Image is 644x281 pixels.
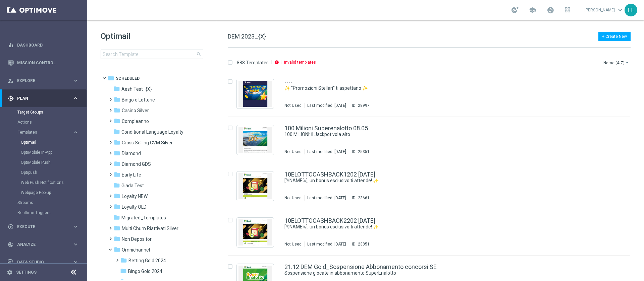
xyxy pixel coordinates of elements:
[8,78,14,84] i: person_search
[274,60,279,65] i: info
[358,241,370,247] div: 23851
[17,208,87,218] div: Realtime Triggers
[128,268,162,274] span: Bingo Gold 2024
[284,178,602,184] div: [%NAME%], un bonus esclusivo ti attende! ✨
[114,160,120,167] i: folder
[305,103,349,108] div: Last modified: [DATE]
[108,75,114,81] i: folder
[284,85,602,91] div: ✨ "Promozioni Stellari" ti aspettano ✨
[17,96,72,100] span: Plan
[114,107,120,114] i: folder
[8,36,79,54] div: Dashboard
[116,75,140,81] span: Scheduled
[17,210,70,215] a: Realtime Triggers
[21,180,70,185] a: Web Push Notifications
[7,43,79,48] button: equalizer Dashboard
[17,117,87,127] div: Actions
[8,241,14,248] i: track_changes
[17,79,72,83] span: Explore
[284,131,586,138] a: 100 MILIONI: il Jackpot vola alto
[7,60,79,66] button: Mission Control
[21,178,87,188] div: Web Push Notifications
[113,85,120,92] i: folder
[284,103,302,108] div: Not Used
[8,241,72,248] div: Analyze
[8,224,72,230] div: Execute
[8,259,72,265] div: Data Studio
[72,95,79,101] i: keyboard_arrow_right
[101,50,203,59] input: Search Template
[113,214,120,221] i: folder
[72,77,79,84] i: keyboard_arrow_right
[616,6,624,14] span: keyboard_arrow_down
[305,195,349,201] div: Last modified: [DATE]
[7,96,79,101] button: gps_fixed Plan keyboard_arrow_right
[17,225,72,229] span: Execute
[17,120,70,125] a: Actions
[284,270,602,276] div: Sospensione giocate in abbonamento SuperEnalotto
[17,130,79,135] div: Templates keyboard_arrow_right
[114,139,120,146] i: folder
[120,268,127,274] i: folder
[122,140,173,146] span: Cross Selling CVM Silver
[221,163,643,209] div: Press SPACE to select this row.
[17,260,72,264] span: Data Studio
[21,190,70,195] a: Webpage Pop-up
[284,178,586,184] a: [%NAME%], un bonus esclusivo ti attende! ✨
[625,60,630,65] i: arrow_drop_down
[72,259,79,265] i: keyboard_arrow_right
[122,225,178,231] span: Multi Churn Riattivati Silver
[284,149,302,154] div: Not Used
[238,219,272,245] img: 23851.jpeg
[17,107,87,117] div: Target Groups
[7,269,13,275] i: settings
[625,4,637,16] div: EE
[196,52,202,57] span: search
[8,78,72,84] div: Explore
[121,183,144,189] span: Giada Test
[18,130,72,134] div: Templates
[284,171,375,178] a: 10ELOTTOCASHBACK1202 [DATE]
[122,108,149,114] span: Casino Silver
[121,215,166,221] span: Migrated_Templates
[349,241,370,247] div: ID:
[305,149,349,154] div: Last modified: [DATE]
[122,118,149,124] span: Compleanno
[284,270,586,276] a: Sospensione giocate in abbonamento SuperEnalotto
[598,32,631,41] button: + Create New
[21,137,87,147] div: Optimail
[113,128,120,135] i: folder
[114,246,120,253] i: folder
[8,95,14,101] i: gps_fixed
[114,118,120,124] i: folder
[349,103,370,108] div: ID:
[284,218,375,224] a: 10ELOTTOCASHBACK2202 [DATE]
[21,140,70,145] a: Optimail
[122,247,150,253] span: Omnichannel
[17,200,70,205] a: Streams
[18,130,66,134] span: Templates
[349,195,370,201] div: ID:
[305,241,349,247] div: Last modified: [DATE]
[101,31,203,42] h1: Optimail
[221,117,643,163] div: Press SPACE to select this row.
[529,6,536,14] span: school
[238,81,272,107] img: 28997.jpeg
[113,182,120,189] i: folder
[603,59,631,67] button: Name (A-Z)arrow_drop_down
[122,193,148,199] span: Loyalty NEW
[281,60,316,65] p: 1 invalid templates
[122,150,141,156] span: Diamond
[17,54,79,72] a: Mission Control
[358,103,370,108] div: 28997
[284,85,586,91] a: ✨ "Promozioni Stellari" ti aspettano ✨
[122,161,151,167] span: Diamond GDS
[221,209,643,256] div: Press SPACE to select this row.
[122,172,141,178] span: Early Life
[237,60,269,66] p: 888 Templates
[72,129,79,136] i: keyboard_arrow_right
[121,129,183,135] span: Conditional Language Loyalty
[114,235,120,242] i: folder
[114,225,120,231] i: folder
